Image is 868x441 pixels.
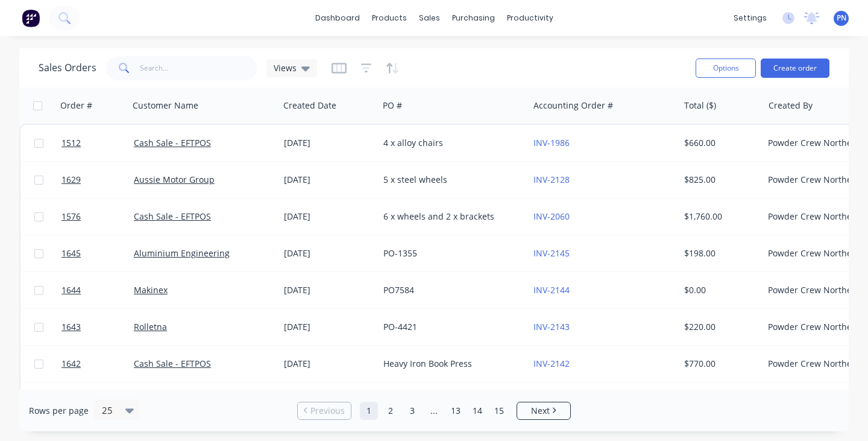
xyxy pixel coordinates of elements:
a: 1642 [61,346,134,382]
a: Rolletna [134,321,167,332]
a: Page 13 [447,402,465,420]
span: 1644 [61,284,81,296]
button: Create order [761,59,829,78]
a: Page 2 [382,402,400,420]
div: Total ($) [684,100,716,112]
a: Makinex [134,284,168,296]
div: Customer Name [133,100,198,112]
div: [DATE] [284,321,374,333]
div: $1,760.00 [684,211,755,223]
a: INV-2142 [533,358,570,369]
div: $660.00 [684,137,755,149]
a: Cash Sale - EFTPOS [134,137,211,148]
a: 1512 [61,125,134,161]
span: PN [837,13,846,24]
div: PO-4421 [383,321,517,333]
a: Cash Sale - EFTPOS [134,358,211,369]
a: Aluminium Engineering [134,247,230,259]
span: 1576 [61,211,81,223]
span: 1643 [61,321,81,333]
span: 1645 [61,247,81,259]
a: Jump forward [425,402,443,420]
div: 4 x alloy chairs [383,137,517,149]
a: INV-1986 [533,137,570,148]
a: Page 15 [490,402,508,420]
span: 1512 [61,137,81,149]
div: $825.00 [684,174,755,186]
a: INV-2143 [533,321,570,332]
a: 1644 [61,272,134,308]
div: PO # [383,100,402,112]
div: settings [728,9,773,27]
a: 1645 [61,235,134,271]
img: Factory [22,9,40,27]
div: Order # [60,100,92,112]
button: Options [696,59,756,78]
div: PO-1355 [383,247,517,259]
span: Rows per page [29,405,89,417]
span: Previous [310,405,345,417]
span: 1629 [61,174,81,186]
div: products [366,9,413,27]
div: [DATE] [284,284,374,296]
a: INV-2060 [533,211,570,222]
div: Created By [769,100,813,112]
a: Page 3 [403,402,421,420]
div: 6 x wheels and 2 x brackets [383,211,517,223]
a: Next page [517,405,570,417]
a: INV-2128 [533,174,570,185]
div: Accounting Order # [533,100,613,112]
div: $0.00 [684,284,755,296]
div: sales [413,9,446,27]
div: [DATE] [284,247,374,259]
div: [DATE] [284,358,374,370]
a: Previous page [298,405,351,417]
a: 1629 [61,162,134,198]
div: [DATE] [284,211,374,223]
ul: Pagination [292,402,576,420]
div: [DATE] [284,137,374,149]
div: [DATE] [284,174,374,186]
h1: Sales Orders [39,62,96,74]
a: dashboard [309,9,366,27]
div: PO7584 [383,284,517,296]
a: Page 1 is your current page [360,402,378,420]
a: 1641 [61,382,134,419]
span: Views [274,62,297,74]
div: purchasing [446,9,501,27]
div: Heavy Iron Book Press [383,358,517,370]
div: $220.00 [684,321,755,333]
span: 1642 [61,358,81,370]
input: Search... [140,56,257,80]
div: $198.00 [684,247,755,259]
div: $770.00 [684,358,755,370]
div: Created Date [283,100,336,112]
a: 1576 [61,198,134,235]
a: INV-2145 [533,247,570,259]
span: Next [531,405,550,417]
a: INV-2144 [533,284,570,296]
div: productivity [501,9,559,27]
div: 5 x steel wheels [383,174,517,186]
a: 1643 [61,309,134,345]
a: Cash Sale - EFTPOS [134,211,211,222]
a: Page 14 [468,402,486,420]
a: Aussie Motor Group [134,174,215,185]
